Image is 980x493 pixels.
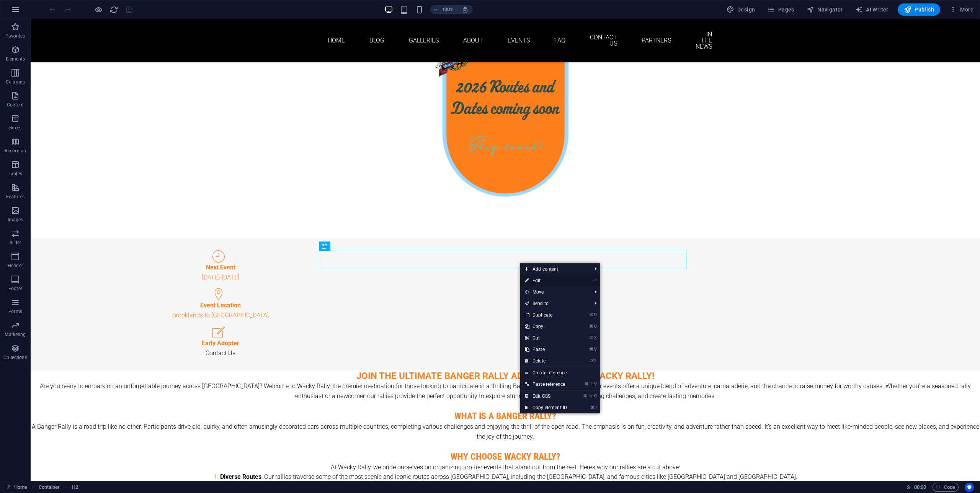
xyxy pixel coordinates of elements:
[5,33,25,39] p: Favorites
[583,393,587,398] i: ⌘
[6,483,27,492] a: Click to cancel selection. Double-click to open Pages
[946,3,977,16] button: More
[589,347,593,352] i: ⌘
[8,217,23,223] p: Images
[5,148,26,154] p: Accordion
[520,402,572,413] a: ⌘ICopy element ID
[852,3,892,16] button: AI Writer
[764,3,797,16] button: Pages
[430,5,457,14] button: 100%
[914,483,926,492] span: 00 00
[3,354,27,361] p: Collections
[767,6,794,13] span: Pages
[585,382,589,387] i: ⌘
[520,367,600,379] a: Create reference
[594,393,596,398] i: C
[520,263,589,275] span: Add content
[965,483,974,492] button: Usercentrics
[590,382,593,387] i: ⇧
[6,194,24,200] p: Features
[594,382,596,387] i: V
[442,5,454,14] h6: 100%
[590,358,596,363] i: ⌦
[724,3,758,16] div: Design (Ctrl+Alt+Y)
[936,483,955,492] span: Code
[520,309,572,321] a: ⌘DDuplicate
[920,484,921,490] span: :
[724,3,758,16] button: Design
[6,79,25,85] p: Columns
[10,240,21,246] p: Slider
[39,483,60,492] span: Click to select. Double-click to edit
[520,379,572,390] a: ⌘⇧VPaste reference
[520,390,572,402] a: ⌘⌥CEdit CSS
[5,331,26,338] p: Marketing
[589,324,593,329] i: ⌘
[520,275,572,286] a: ⏎Edit
[596,405,596,410] i: I
[520,321,572,332] a: ⌘CCopy
[72,483,78,492] span: Click to select. Double-click to edit
[593,278,596,283] i: ⏎
[8,263,23,269] p: Header
[855,6,889,13] span: AI Writer
[949,6,973,13] span: More
[520,332,572,344] a: ⌘XCut
[7,102,24,108] p: Content
[94,5,103,14] button: Click here to leave preview mode and continue editing
[109,5,118,14] i: Reload page
[594,335,596,340] i: X
[462,6,469,13] i: On resize automatically adjust zoom level to fit chosen device.
[39,483,78,492] nav: breadcrumb
[109,5,118,14] button: reload
[591,405,595,410] i: ⌘
[8,171,22,177] p: Tables
[520,286,589,298] span: Move
[8,309,22,315] p: Forms
[904,6,934,13] span: Publish
[804,3,846,16] button: Navigator
[589,335,593,340] i: ⌘
[933,483,959,492] button: Code
[906,483,926,492] h6: Session time
[520,355,572,367] a: ⌦Delete
[9,125,22,131] p: Boxes
[594,312,596,317] i: D
[594,324,596,329] i: C
[520,298,589,309] a: Send to
[6,56,25,62] p: Elements
[594,347,596,352] i: V
[807,6,843,13] span: Navigator
[589,312,593,317] i: ⌘
[520,344,572,355] a: ⌘VPaste
[8,286,22,292] p: Footer
[727,6,755,13] span: Design
[898,3,940,16] button: Publish
[588,393,593,398] i: ⌥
